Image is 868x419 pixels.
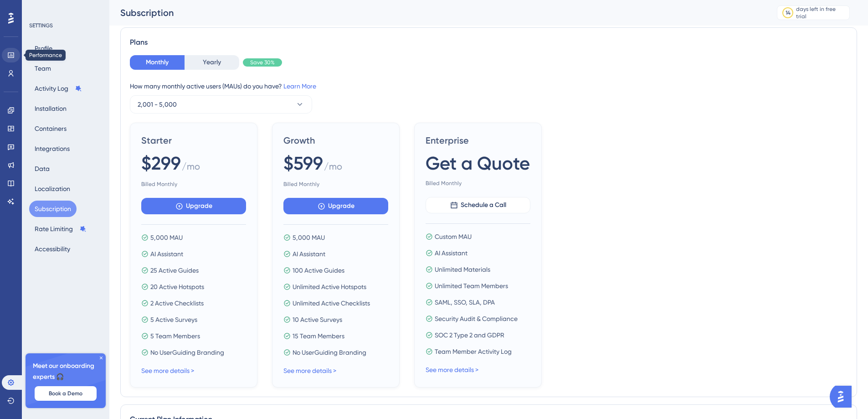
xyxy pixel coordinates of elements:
[186,201,212,212] span: Upgrade
[426,197,530,213] button: Schedule a Call
[130,55,185,70] button: Monthly
[283,367,336,374] a: See more details >
[138,99,177,110] span: 2,001 - 5,000
[324,160,342,177] span: / mo
[29,140,75,157] button: Integrations
[283,83,316,90] a: Learn More
[435,231,472,242] span: Custom MAU
[283,198,388,214] button: Upgrade
[461,200,506,211] span: Schedule a Call
[130,81,847,92] div: How many monthly active users (MAUs) do you have?
[426,366,478,373] a: See more details >
[150,331,200,341] span: 5 Team Members
[293,331,344,341] span: 15 Team Members
[293,265,344,276] span: 100 Active Guides
[130,37,847,48] div: Plans
[150,248,183,259] span: AI Assistant
[49,390,82,397] span: Book a Demo
[293,314,342,325] span: 10 Active Surveys
[141,181,246,188] span: Billed Monthly
[426,150,530,176] span: Get a Quote
[29,22,103,29] div: SETTINGS
[283,181,388,188] span: Billed Monthly
[293,248,325,259] span: AI Assistant
[29,100,72,117] button: Installation
[435,280,508,291] span: Unlimited Team Members
[426,134,530,147] span: Enterprise
[426,180,530,187] span: Billed Monthly
[141,367,194,374] a: See more details >
[283,134,388,147] span: Growth
[29,221,92,237] button: Rate Limiting
[29,80,87,97] button: Activity Log
[435,264,490,275] span: Unlimited Materials
[830,383,857,410] iframe: UserGuiding AI Assistant Launcher
[29,60,56,77] button: Team
[120,6,754,19] div: Subscription
[185,55,239,70] button: Yearly
[435,248,467,259] span: AI Assistant
[35,386,97,401] button: Book a Demo
[29,40,58,57] button: Profile
[293,298,370,309] span: Unlimited Active Checklists
[293,281,366,292] span: Unlimited Active Hotspots
[435,346,512,357] span: Team Member Activity Log
[141,134,246,147] span: Starter
[796,5,847,20] div: days left in free trial
[786,9,791,16] div: 14
[130,95,312,114] button: 2,001 - 5,000
[435,330,504,341] span: SOC 2 Type 2 and GDPR
[250,59,275,66] span: Save 30%
[29,241,76,257] button: Accessibility
[182,160,200,177] span: / mo
[328,201,354,212] span: Upgrade
[150,347,224,358] span: No UserGuiding Branding
[293,232,325,243] span: 5,000 MAU
[141,198,246,214] button: Upgrade
[150,232,183,243] span: 5,000 MAU
[29,181,76,197] button: Localization
[29,120,72,137] button: Containers
[293,347,366,358] span: No UserGuiding Branding
[29,201,77,217] button: Subscription
[150,265,199,276] span: 25 Active Guides
[435,313,518,324] span: Security Audit & Compliance
[150,281,204,292] span: 20 Active Hotspots
[283,150,323,176] span: $599
[29,160,55,177] button: Data
[150,298,204,309] span: 2 Active Checklists
[150,314,197,325] span: 5 Active Surveys
[33,361,98,383] span: Meet our onboarding experts 🎧
[141,150,181,176] span: $299
[435,297,495,308] span: SAML, SSO, SLA, DPA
